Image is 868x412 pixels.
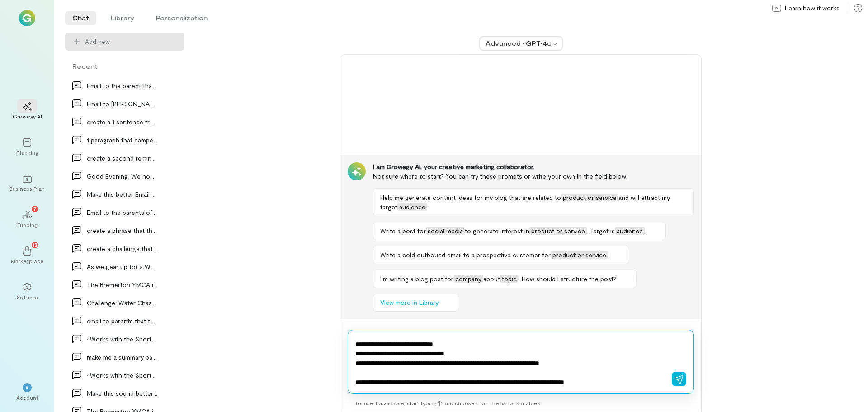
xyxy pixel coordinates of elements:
li: Personalization [149,11,215,25]
span: company [453,275,483,283]
span: audience [615,227,645,235]
div: Good Evening, We hope this message finds you well… [87,171,157,181]
div: Make this better Email to the parents of [PERSON_NAME] d… [87,189,157,199]
span: about [483,275,500,283]
button: Write a post forsocial mediato generate interest inproduct or service. Target isaudience. [373,222,666,240]
span: Learn how it works [785,4,840,13]
div: Advanced · GPT‑4o [486,39,551,48]
a: Marketplace [11,239,43,272]
button: View more in Library [373,294,458,312]
a: Planning [11,131,43,163]
span: View more in Library [380,298,439,307]
button: Help me generate content ideas for my blog that are related toproduct or serviceand will attract ... [373,188,694,216]
div: Account [16,394,38,401]
span: 13 [33,241,38,249]
div: create a second reminder email that you have Chil… [87,153,157,163]
div: To insert a variable, start typing ‘[’ and choose from the list of variables [348,394,694,412]
span: Add new [85,37,110,46]
div: I am Growegy AI, your creative marketing collaborator. [373,162,694,171]
span: Write a cold outbound email to a prospective customer for [380,251,551,259]
li: Chat [65,11,96,25]
div: Recent [65,62,184,71]
div: • Works with the Sports and Rec Director on the p… [87,370,157,380]
span: social media [426,227,465,235]
div: Funding [17,221,37,228]
span: . [427,203,429,211]
span: topic [500,275,519,283]
div: Growegy AI [13,113,42,120]
div: email to parents that their child needs to bring… [87,316,157,326]
div: • Works with the Sports and Rec Director on the p… [87,334,157,344]
div: Not sure where to start? You can try these prompts or write your own in the field below. [373,171,694,181]
div: Challenge: Water Chaser Your next task awaits at… [87,298,157,308]
div: Make this sound better Email to CIT Counsleor in… [87,388,157,398]
span: Help me generate content ideas for my blog that are related to [380,194,561,201]
span: product or service [561,194,618,201]
span: . How should I structure the post? [519,275,617,283]
li: Library [104,11,142,25]
a: Settings [11,275,43,308]
div: Settings [17,294,38,301]
div: Marketplace [11,257,44,265]
span: . [645,227,646,235]
div: Business Plan [9,185,45,192]
span: . [608,251,609,259]
a: Business Plan [11,167,43,199]
div: create a challenge that is like amazing race as a… [87,244,157,253]
a: Funding [11,203,43,236]
div: Planning [16,149,38,156]
div: make me a summary paragraph for my resume Dedicat… [87,352,157,362]
span: Write a post for [380,227,426,235]
div: 1 paragraph that campers will need to bring healt… [87,135,157,145]
div: *Account [11,376,43,408]
div: As we gear up for a Week 9 Amazing Race, it's imp… [87,262,157,271]
span: audience [397,203,427,211]
button: Write a cold outbound email to a prospective customer forproduct or service. [373,246,629,264]
span: product or service [529,227,587,235]
span: I’m writing a blog post for [380,275,453,283]
span: to generate interest in [465,227,529,235]
span: . Target is [587,227,615,235]
span: 7 [33,204,37,213]
div: Email to the parents of [PERSON_NAME] Good aftern… [87,208,157,217]
div: The Bremerton YMCA is committed to promoting heal… [87,280,157,289]
div: create a 1 sentence fro dressup theme for camp of… [87,117,157,127]
span: product or service [551,251,608,259]
div: create a phrase that they have to go to the field… [87,226,157,235]
a: Growegy AI [11,95,43,127]
button: I’m writing a blog post forcompanyabouttopic. How should I structure the post? [373,270,637,288]
div: Email to the parent that they do not have someone… [87,81,157,90]
div: Email to [PERSON_NAME] parent asking if he will b… [87,99,157,109]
